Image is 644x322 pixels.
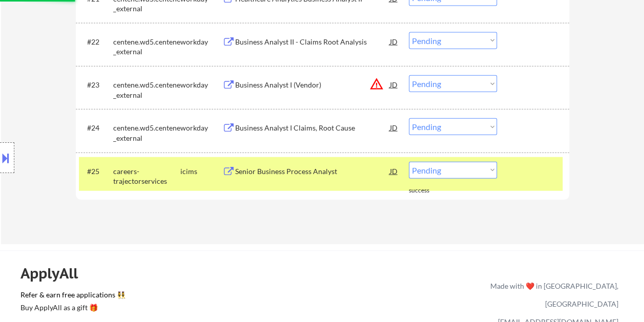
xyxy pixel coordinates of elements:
div: JD [389,162,399,180]
div: JD [389,75,399,94]
div: Made with ❤️ in [GEOGRAPHIC_DATA], [GEOGRAPHIC_DATA] [486,277,618,313]
div: JD [389,32,399,51]
div: workday [180,80,222,90]
button: warning_amber [369,77,384,91]
div: JD [389,118,399,137]
div: workday [180,37,222,47]
div: success [409,186,450,195]
a: Refer & earn free applications 👯‍♀️ [20,291,276,302]
div: #22 [87,37,105,47]
div: Business Analyst I (Vendor) [235,80,390,90]
div: icims [180,166,222,177]
div: workday [180,123,222,133]
div: Senior Business Process Analyst [235,166,390,177]
div: Business Analyst II - Claims Root Analysis [235,37,390,47]
a: Buy ApplyAll as a gift 🎁 [20,302,123,315]
div: centene.wd5.centene_external [113,37,180,57]
div: ApplyAll [20,265,90,282]
div: Business Analyst I Claims, Root Cause [235,123,390,133]
div: Buy ApplyAll as a gift 🎁 [20,304,123,311]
